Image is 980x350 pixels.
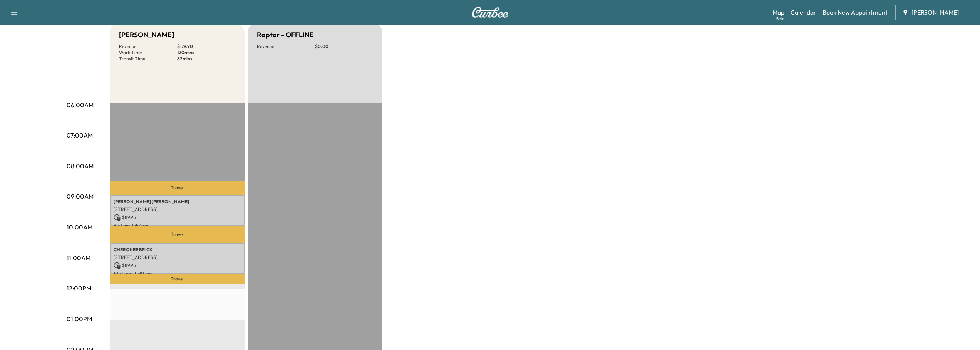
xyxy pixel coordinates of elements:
a: MapBeta [772,8,784,17]
p: Travel [110,274,245,284]
p: 82 mins [177,56,235,62]
span: [PERSON_NAME] [911,8,959,17]
p: 09:00AM [67,192,94,201]
div: Beta [776,16,784,22]
p: Travel [110,226,245,243]
a: Calendar [791,8,816,17]
img: Curbee Logo [472,7,509,18]
p: 8:57 am - 9:57 am [114,222,241,229]
p: Travel [110,181,245,194]
p: 06:00AM [67,100,94,109]
p: Work Time [119,50,177,56]
p: $ 179.90 [177,43,235,50]
h5: Raptor - OFFLINE [257,30,314,40]
p: 07:00AM [67,131,93,140]
p: $ 89.95 [114,262,241,269]
p: [STREET_ADDRESS] [114,206,241,212]
p: $ 0.00 [315,43,373,50]
p: Revenue [257,43,315,50]
p: 01:00PM [67,314,92,323]
p: 08:00AM [67,161,94,171]
p: [PERSON_NAME] [PERSON_NAME] [114,199,241,205]
p: 12:00PM [67,284,91,293]
p: Transit Time [119,56,177,62]
a: Book New Appointment [823,8,888,17]
p: 10:30 am - 11:30 am [114,270,241,277]
p: 10:00AM [67,222,92,232]
p: 120 mins [177,50,235,56]
p: CHEROKEE BRICK [114,247,241,253]
p: $ 89.95 [114,214,241,221]
p: [STREET_ADDRESS] [114,254,241,260]
p: Revenue [119,43,177,50]
p: 11:00AM [67,253,90,262]
h5: [PERSON_NAME] [119,30,174,40]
